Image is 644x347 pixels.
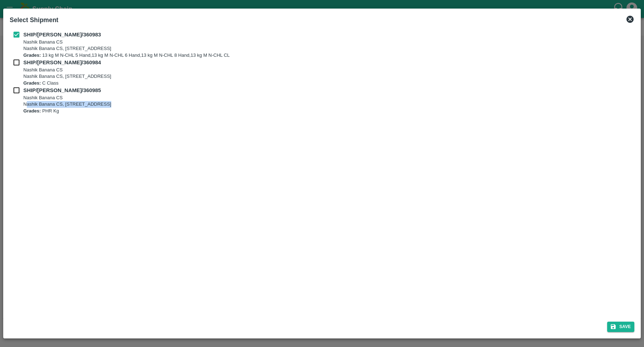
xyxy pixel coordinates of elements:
b: SHIP/[PERSON_NAME]/360984 [23,60,101,65]
p: Nashik Banana CS, [STREET_ADDRESS] [23,73,111,80]
b: Select Shipment [10,16,58,24]
b: SHIP/[PERSON_NAME]/360985 [23,87,101,93]
b: Grades: [23,108,41,114]
p: Nashik Banana CS, [STREET_ADDRESS] [23,45,230,52]
b: Grades: [23,52,41,58]
p: PHR Kg [23,108,111,115]
button: Save [607,322,634,332]
b: SHIP/[PERSON_NAME]/360983 [23,32,101,37]
p: Nashik Banana CS [23,95,111,101]
p: Nashik Banana CS [23,39,230,46]
p: Nashik Banana CS, [STREET_ADDRESS] [23,101,111,108]
b: Grades: [23,80,41,86]
p: Nashik Banana CS [23,67,111,74]
p: C Class [23,80,111,87]
p: 13 kg M N-CHL 5 Hand,13 kg M N-CHL 6 Hand,13 kg M N-CHL 8 Hand,13 kg M N-CHL CL [23,52,230,59]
